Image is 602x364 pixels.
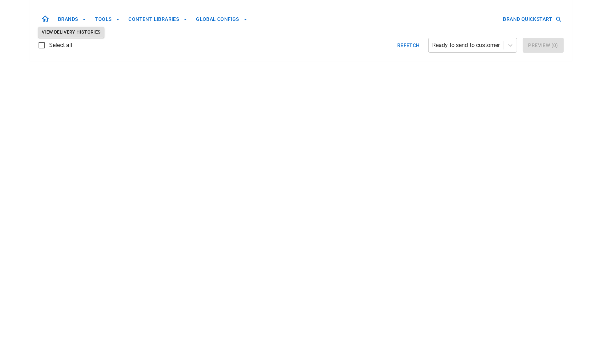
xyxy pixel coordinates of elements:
[49,41,73,49] span: Select all
[55,13,89,26] button: BRANDS
[193,13,250,26] button: GLOBAL CONFIGS
[394,38,423,53] button: Refetch
[92,13,123,26] button: TOOLS
[38,27,104,38] button: View Delivery Histories
[500,13,564,26] button: BRAND QUICKSTART
[126,13,190,26] button: CONTENT LIBRARIES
